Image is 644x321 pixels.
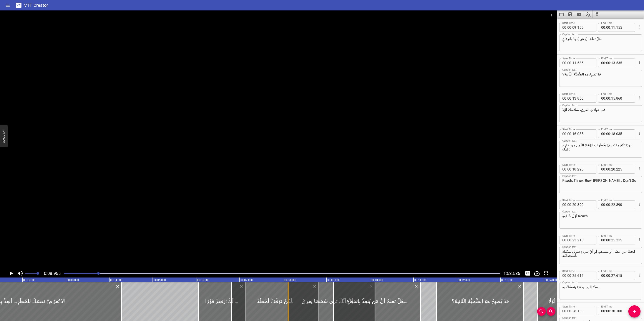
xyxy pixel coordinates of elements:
[572,200,576,209] input: 20
[562,94,566,103] input: 00
[594,12,600,17] svg: Clear captions
[566,23,567,32] span: :
[559,12,564,17] svg: Load captions from file
[606,271,610,280] input: 00
[637,269,642,281] div: Cue Options
[615,129,616,138] span: .
[567,165,571,174] input: 00
[572,271,576,280] input: 25
[601,165,605,174] input: 00
[571,271,572,280] span: :
[533,269,541,278] div: Playback Speed
[637,305,642,316] div: Cue Options
[601,129,605,138] input: 00
[562,23,566,32] input: 00
[601,236,605,244] input: 00
[562,108,639,120] textarea: في حَوادثِ الغرقِ، سَلامتكَ أوَّلًا.
[562,143,639,155] textarea: لهذا نَتْبَعُ ما يُعرَفُ بخُطُواتِ الإنقاذِ الآمِن مِن خارِجِ الماءِ:
[611,59,615,67] input: 13
[542,269,550,278] div: Toggle Full Screen
[567,236,571,244] input: 00
[284,279,296,282] text: 00:08.000
[606,23,610,32] input: 00
[637,128,642,139] div: Cue Options
[562,59,566,67] input: 00
[605,23,606,32] span: :
[567,129,571,138] input: 00
[610,271,611,280] span: :
[566,129,567,138] span: :
[567,94,571,103] input: 00
[637,272,642,278] button: Cue Options
[576,23,577,32] span: .
[562,307,566,315] input: 00
[610,236,611,244] span: :
[577,129,593,138] input: 035
[616,129,632,138] input: 035
[637,95,642,101] button: Cue Options
[566,236,567,244] span: :
[64,273,500,274] div: Play progress
[566,10,575,18] button: Save captions to file
[637,308,642,313] button: Cue Options
[517,284,522,289] div: Delete Cue
[566,200,567,209] span: :
[23,279,35,282] text: 00:02.000
[606,200,610,209] input: 00
[110,279,122,282] text: 00:04.000
[572,236,576,244] input: 23
[637,130,642,136] button: Cue Options
[571,59,572,67] span: :
[616,165,632,174] input: 225
[44,271,61,276] span: 0:08.955
[154,279,166,282] text: 00:05.000
[637,199,642,210] div: Cue Options
[24,2,48,9] h6: VTT Creator
[567,307,571,315] input: 00
[576,94,577,103] span: .
[577,307,593,315] input: 100
[566,307,567,315] span: :
[562,285,639,297] textarea: مدَّهُ إليه، ودعهُ يتمسّكْ به…
[611,165,615,174] input: 20
[562,179,639,191] textarea: Reach, Throw, Row, [PERSON_NAME]… Don’t Go
[562,72,639,85] textarea: قدْ يُصبِحُ هوَ الضَّحيَّةَ الثَّانيةَ؟
[601,59,605,67] input: 00
[637,237,642,242] button: Cue Options
[413,284,418,289] div: Delete Cue
[616,307,632,315] input: 100
[637,57,642,68] div: Cue Options
[327,279,340,282] text: 00:09.000
[7,269,15,278] button: Play/Pause
[562,271,566,280] input: 00
[605,59,606,67] span: :
[616,236,632,244] input: 215
[605,94,606,103] span: :
[547,10,557,21] button: Video Options
[577,271,593,280] input: 615
[458,279,470,282] text: 00:12.000
[593,10,601,18] button: Clear captions
[601,271,605,280] input: 00
[611,94,615,103] input: 15
[571,200,572,209] span: :
[611,236,615,244] input: 25
[576,165,577,174] span: .
[566,59,567,67] span: :
[503,271,520,276] span: Video Duration
[562,165,566,174] input: 00
[413,284,419,289] button: Delete
[567,59,571,67] input: 00
[637,60,642,65] button: Cue Options
[601,94,605,103] input: 00
[566,165,567,174] span: :
[615,94,616,103] span: .
[637,163,642,174] div: Cue Options
[576,271,577,280] span: .
[575,10,584,18] button: Extract captions from video
[572,59,576,67] input: 11
[615,200,616,209] span: .
[584,10,593,18] button: Translate captions
[571,236,572,244] span: :
[601,200,605,209] input: 00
